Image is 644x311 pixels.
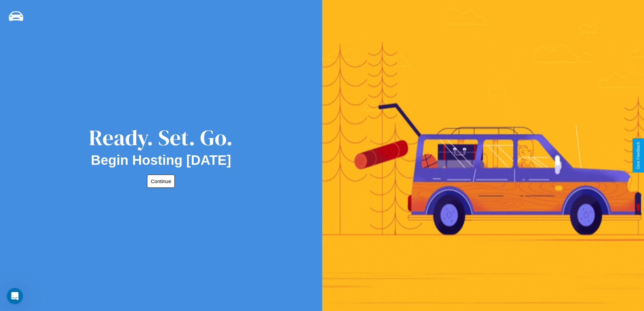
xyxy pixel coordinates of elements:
div: Ready. Set. Go. [89,123,233,153]
iframe: Intercom live chat [7,288,23,304]
button: Continue [147,175,175,188]
h2: Begin Hosting [DATE] [91,153,231,168]
div: Give Feedback [636,142,641,169]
